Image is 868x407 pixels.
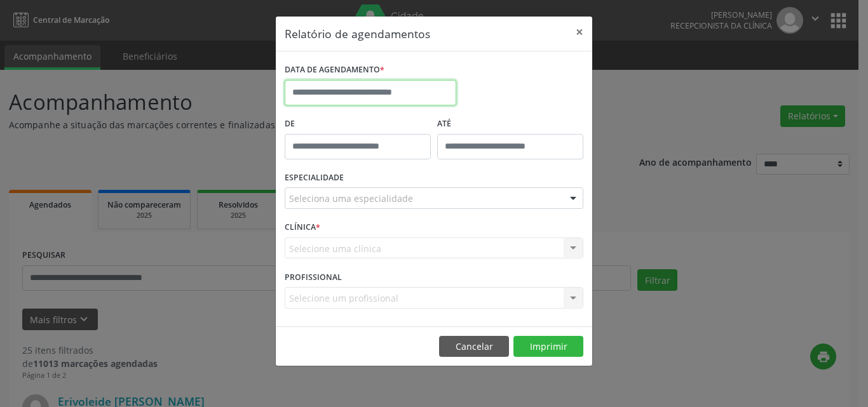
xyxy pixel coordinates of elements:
button: Imprimir [513,336,583,357]
label: De [285,114,431,134]
label: ATÉ [437,114,583,134]
span: Seleciona uma especialidade [289,192,413,205]
button: Close [567,17,592,48]
label: CLÍNICA [285,218,320,237]
label: DATA DE AGENDAMENTO [285,60,384,80]
label: PROFISSIONAL [285,267,342,287]
label: ESPECIALIDADE [285,168,344,188]
button: Cancelar [439,336,509,357]
h5: Relatório de agendamentos [285,25,430,42]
